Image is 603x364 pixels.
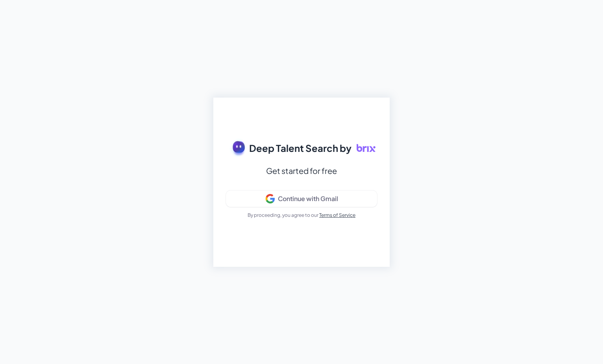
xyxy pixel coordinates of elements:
a: Terms of Service [319,212,355,218]
p: By proceeding, you agree to our [248,212,355,219]
button: Continue with Gmail [226,190,377,207]
div: Continue with Gmail [278,195,338,203]
div: Get started for free [266,164,337,178]
span: Deep Talent Search by [249,141,351,155]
